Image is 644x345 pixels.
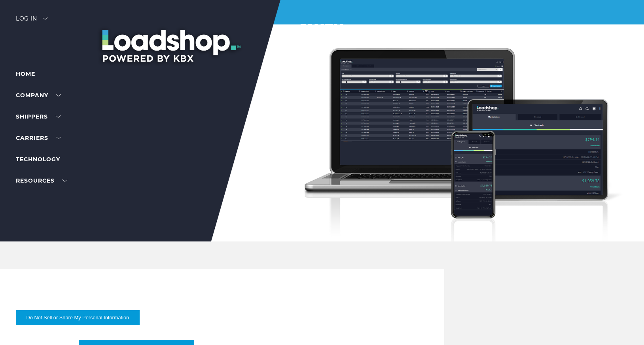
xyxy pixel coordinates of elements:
[16,177,67,184] a: RESOURCES
[292,16,352,51] img: kbx logo
[16,92,61,99] a: Company
[16,113,61,120] a: SHIPPERS
[16,156,60,163] a: Technology
[16,310,140,325] button: Do Not Sell or Share My Personal Information
[16,134,61,141] a: Carriers
[16,70,35,77] a: Home
[16,16,47,27] div: Log in
[43,17,47,20] img: arrow
[604,307,644,345] iframe: Chat Widget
